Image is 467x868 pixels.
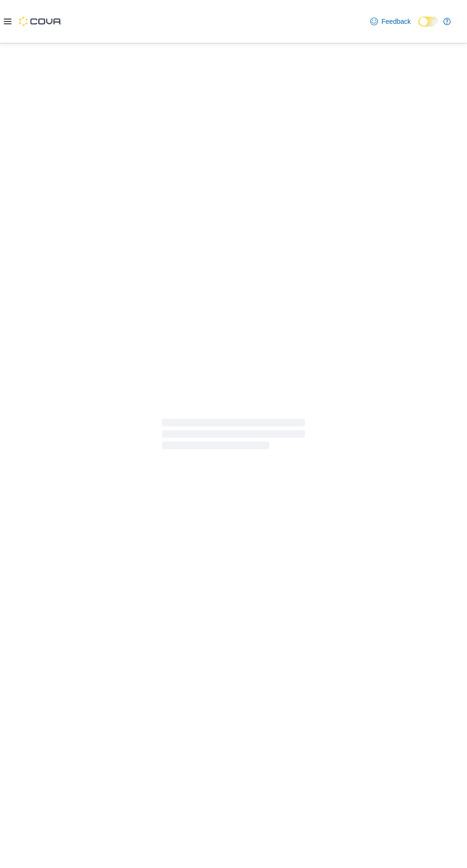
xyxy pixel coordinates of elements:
span: Feedback [382,17,411,26]
a: Feedback [366,12,415,31]
input: Dark Mode [418,17,438,27]
img: Cova [19,17,62,26]
span: Loading [162,421,305,451]
span: Dark Mode [418,27,419,27]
